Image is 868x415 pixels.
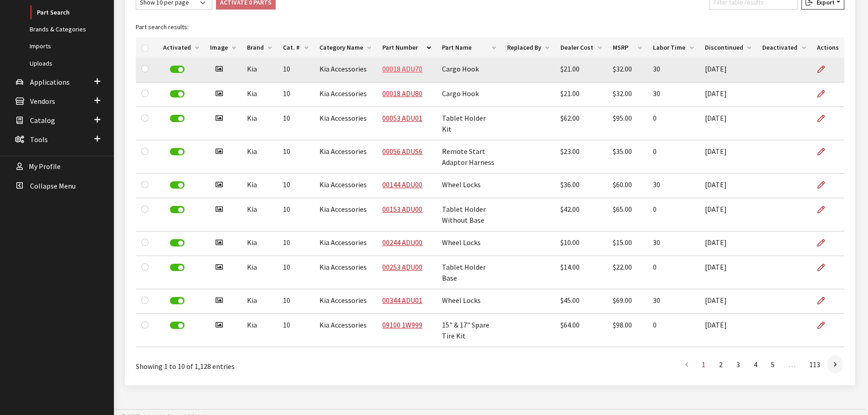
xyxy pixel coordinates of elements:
td: Kia [241,256,277,289]
th: Cat. #: activate to sort column ascending [277,37,313,58]
td: 10 [277,140,313,174]
td: 0 [647,314,699,347]
td: [DATE] [699,174,757,198]
td: 30 [647,289,699,314]
td: Tablet Holder Kit [437,107,502,140]
span: Vendors [30,97,55,106]
td: Cargo Hook [437,82,502,107]
td: 10 [277,107,313,140]
td: 10 [277,82,313,107]
td: Kia [241,82,277,107]
td: Kia Accessories [314,58,377,82]
td: Kia [241,198,277,231]
i: Has image [216,148,223,155]
a: 00344 ADU01 [382,296,422,305]
td: Kia Accessories [314,231,377,256]
th: Discontinued: activate to sort column ascending [699,37,757,58]
a: Edit Part [817,58,832,81]
td: Wheel Locks [437,289,502,314]
label: Deactivate Part [170,148,185,155]
td: $62.00 [555,107,607,140]
span: Catalog [30,116,55,125]
i: Has image [216,297,223,304]
a: Edit Part [817,198,832,221]
td: $35.00 [607,140,647,174]
td: $36.00 [555,174,607,198]
th: Actions [812,37,844,58]
td: 15" & 17" Spare Tire Kit [437,314,502,347]
td: Kia [241,289,277,314]
a: 2 [713,355,729,374]
td: $42.00 [555,198,607,231]
td: [DATE] [699,289,757,314]
caption: Part search results: [136,17,844,37]
td: 0 [647,140,699,174]
a: 00153 ADU00 [382,205,422,214]
td: $22.00 [607,256,647,289]
td: $23.00 [555,140,607,174]
td: 10 [277,256,313,289]
label: Deactivate Part [170,115,185,122]
td: $95.00 [607,107,647,140]
label: Deactivate Part [170,206,185,213]
td: $21.00 [555,58,607,82]
td: Kia [241,58,277,82]
span: Tools [30,135,48,144]
th: Part Number: activate to sort column descending [377,37,437,58]
label: Deactivate Part [170,239,185,246]
span: Collapse Menu [30,181,76,190]
td: Cargo Hook [437,58,502,82]
th: Category Name: activate to sort column ascending [314,37,377,58]
td: $14.00 [555,256,607,289]
a: 00244 ADU00 [382,238,422,247]
td: Kia Accessories [314,198,377,231]
label: Deactivate Part [170,322,185,329]
td: $69.00 [607,289,647,314]
i: Has image [216,206,223,213]
td: [DATE] [699,58,757,82]
td: Wheel Locks [437,174,502,198]
label: Deactivate Part [170,264,185,271]
td: Remote Start Adaptor Harness [437,140,502,174]
a: Edit Part [817,140,832,163]
td: Kia Accessories [314,140,377,174]
label: Deactivate Part [170,297,185,304]
th: MSRP: activate to sort column ascending [607,37,647,58]
td: Kia Accessories [314,107,377,140]
td: $32.00 [607,82,647,107]
td: Tablet Holder Base [437,256,502,289]
a: 00018 ADU70 [382,64,422,73]
i: Has image [216,264,223,271]
td: $10.00 [555,231,607,256]
td: 30 [647,174,699,198]
td: 10 [277,314,313,347]
td: Kia [241,107,277,140]
td: 0 [647,256,699,289]
label: Deactivate Part [170,66,185,73]
td: [DATE] [699,198,757,231]
td: Kia [241,174,277,198]
a: 00053 ADU01 [382,113,422,123]
th: Deactivated: activate to sort column ascending [757,37,812,58]
i: Has image [216,181,223,189]
td: 10 [277,174,313,198]
a: Edit Part [817,256,832,279]
td: 30 [647,82,699,107]
td: Wheel Locks [437,231,502,256]
a: 00018 ADU80 [382,89,422,98]
span: Applications [30,77,70,87]
a: 3 [730,355,746,374]
td: $64.00 [555,314,607,347]
i: Has image [216,115,223,122]
td: Kia [241,231,277,256]
td: $21.00 [555,82,607,107]
td: Kia Accessories [314,289,377,314]
a: 00144 ADU00 [382,180,422,189]
label: Deactivate Part [170,181,185,189]
span: My Profile [29,162,61,171]
td: $65.00 [607,198,647,231]
td: 10 [277,198,313,231]
td: $45.00 [555,289,607,314]
td: 10 [277,289,313,314]
th: Part Name: activate to sort column ascending [437,37,502,58]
